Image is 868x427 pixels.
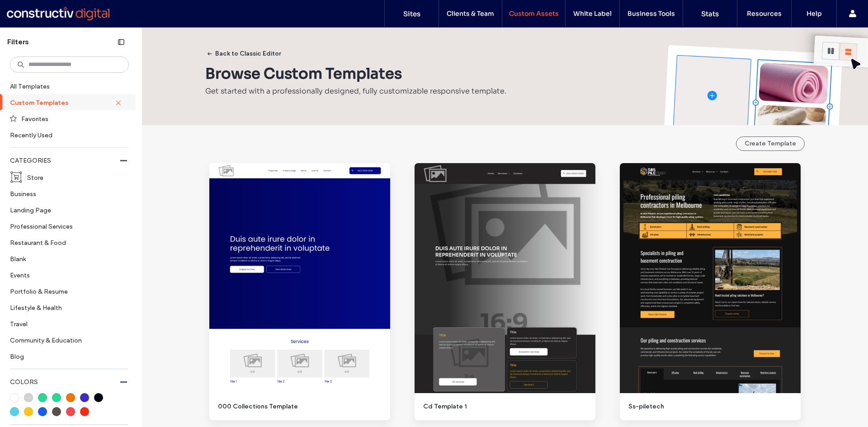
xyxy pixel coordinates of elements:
label: Custom Assets [509,9,559,18]
label: Professional Services [10,218,121,234]
label: Community & Education [10,332,121,348]
label: CATEGORIES [10,152,120,169]
label: Recently Used [10,127,121,143]
img: i_cart_boxed [10,171,23,183]
label: Favorites [21,111,121,127]
label: Stats [701,9,719,18]
label: Sites [403,9,420,18]
label: Custom Templates [10,94,115,110]
label: Blank [10,251,121,267]
label: All Templates [10,78,127,94]
button: Create Template [736,136,805,151]
label: Business [10,186,121,202]
label: COLORS [10,374,120,390]
label: Restaurant & Food [10,235,121,250]
label: Store [27,169,121,185]
label: Resources [747,9,782,18]
span: Get started with a professionally designed, fully customizable responsive template. [205,86,506,96]
label: Landing Page [10,202,121,218]
span: Filters [7,37,29,47]
label: Portfolio & Resume [10,283,121,299]
label: Business Tools [627,9,675,18]
button: Back to Classic Editor [199,47,289,61]
label: Blog [10,348,121,364]
span: Browse Custom Templates [205,65,402,83]
label: Lifestyle & Health [10,300,121,315]
label: Travel [10,316,121,332]
label: White Label [573,9,612,18]
label: Help [807,9,822,18]
label: Events [10,267,121,283]
label: Clients & Team [447,9,494,18]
